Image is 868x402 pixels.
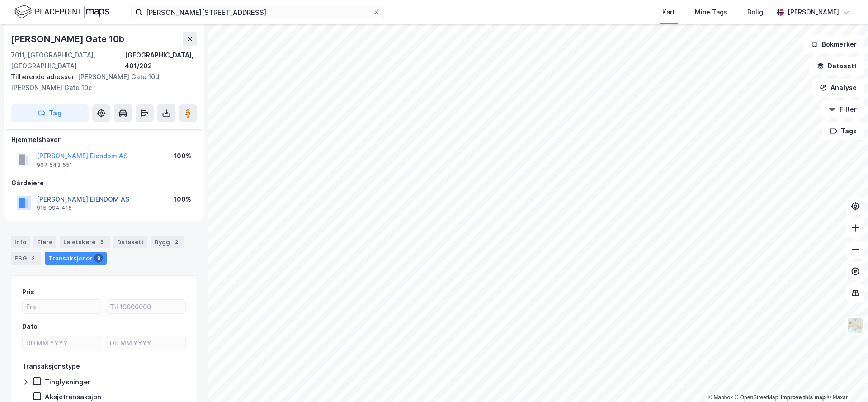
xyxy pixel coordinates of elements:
[97,237,106,246] div: 3
[11,134,197,145] div: Hjemmelshaver
[14,4,109,20] img: logo.f888ab2527a4732fd821a326f86c7f29.svg
[11,104,89,122] button: Tag
[803,35,864,53] button: Bokmerker
[11,73,78,80] span: Tilhørende adresser:
[174,194,191,205] div: 100%
[695,7,727,18] div: Mine Tags
[106,300,185,313] input: Til 19000000
[45,393,101,401] div: Aksjetransaksjon
[822,122,864,140] button: Tags
[151,236,184,248] div: Bygg
[23,300,102,313] input: Fra
[94,254,103,263] div: 8
[37,161,72,169] div: 967 543 551
[28,254,38,263] div: 2
[33,236,56,248] div: Eiere
[172,237,181,246] div: 2
[788,7,839,18] div: [PERSON_NAME]
[142,5,373,19] input: Søk på adresse, matrikkel, gårdeiere, leietakere eller personer
[821,100,864,118] button: Filter
[11,71,190,93] div: [PERSON_NAME] Gate 10d, [PERSON_NAME] Gate 10c
[22,321,38,332] div: Dato
[174,151,191,161] div: 100%
[812,79,864,97] button: Analyse
[809,57,864,75] button: Datasett
[37,204,72,212] div: 915 994 415
[22,361,80,372] div: Transaksjonstype
[823,359,868,402] iframe: Chat Widget
[106,336,185,350] input: DD.MM.YYYY
[45,252,107,265] div: Transaksjoner
[11,32,126,46] div: [PERSON_NAME] Gate 10b
[125,50,197,71] div: [GEOGRAPHIC_DATA], 401/202
[11,252,41,265] div: ESG
[823,359,868,402] div: Kontrollprogram for chat
[847,317,864,334] img: Z
[781,394,826,401] a: Improve this map
[11,178,197,189] div: Gårdeiere
[735,394,778,401] a: OpenStreetMap
[708,394,733,401] a: Mapbox
[45,378,90,386] div: Tinglysninger
[662,7,675,18] div: Kart
[747,7,763,18] div: Bolig
[22,287,34,298] div: Pris
[113,236,147,248] div: Datasett
[23,336,102,350] input: DD.MM.YYYY
[11,236,30,248] div: Info
[60,236,110,248] div: Leietakere
[11,50,125,71] div: 7011, [GEOGRAPHIC_DATA], [GEOGRAPHIC_DATA]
